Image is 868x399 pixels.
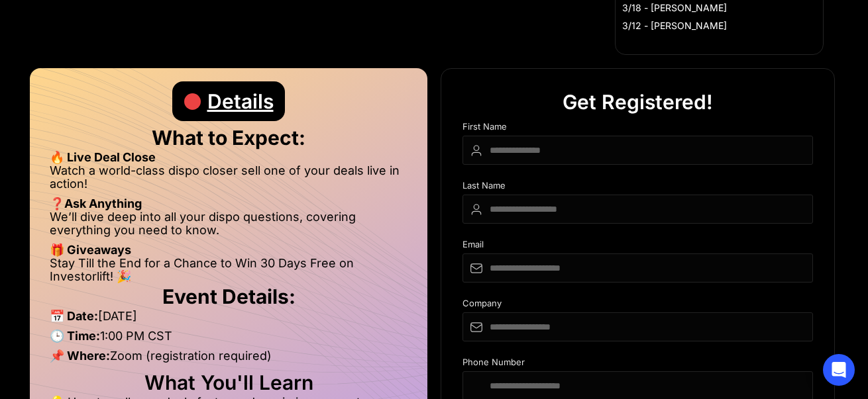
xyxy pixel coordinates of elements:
[50,164,407,197] li: Watch a world-class dispo closer sell one of your deals live in action!
[162,285,296,308] strong: Event Details:
[50,329,100,343] strong: 🕒 Time:
[563,82,713,122] div: Get Registered!
[50,330,407,349] li: 1:00 PM CST
[207,81,274,121] div: Details
[50,309,98,323] strong: 📅 Date:
[462,181,813,195] div: Last Name
[50,349,407,369] li: Zoom (registration required)
[50,197,142,210] strong: ❓Ask Anything
[50,150,156,164] strong: 🔥 Live Deal Close
[50,376,407,389] h2: What You'll Learn
[50,349,110,363] strong: 📌 Where:
[462,298,813,312] div: Company
[50,243,131,257] strong: 🎁 Giveaways
[50,310,407,330] li: [DATE]
[462,240,813,253] div: Email
[823,354,855,386] div: Open Intercom Messenger
[50,257,407,283] li: Stay Till the End for a Chance to Win 30 Days Free on Investorlift! 🎉
[462,122,813,136] div: First Name
[462,357,813,371] div: Phone Number
[152,126,305,150] strong: What to Expect:
[50,210,407,244] li: We’ll dive deep into all your dispo questions, covering everything you need to know.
